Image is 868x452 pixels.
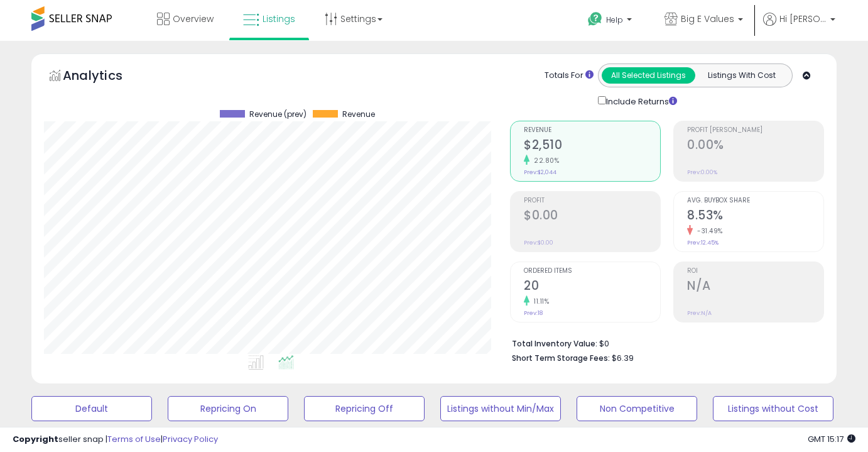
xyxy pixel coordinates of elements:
[173,13,214,25] span: Overview
[587,11,603,27] i: Get Help
[687,168,717,176] small: Prev: 0.00%
[529,156,559,165] small: 22.80%
[763,13,835,41] a: Hi [PERSON_NAME]
[577,396,697,421] button: Non Competitive
[687,278,823,295] h2: N/A
[524,138,660,155] h2: $2,510
[524,208,660,225] h2: $0.00
[512,335,815,350] li: $0
[612,352,634,364] span: $6.39
[687,197,823,204] span: Avg. Buybox Share
[163,433,218,445] a: Privacy Policy
[512,353,610,363] b: Short Term Storage Fees:
[63,67,147,87] h5: Analytics
[13,433,58,445] strong: Copyright
[808,433,855,445] span: 2025-08-17 15:17 GMT
[687,268,823,275] span: ROI
[524,239,553,246] small: Prev: $0.00
[524,309,543,317] small: Prev: 18
[524,127,660,134] span: Revenue
[545,70,594,82] div: Totals For
[681,13,734,25] span: Big E Values
[168,396,288,421] button: Repricing On
[263,13,295,25] span: Listings
[440,396,561,421] button: Listings without Min/Max
[602,67,695,84] button: All Selected Listings
[779,13,827,25] span: Hi [PERSON_NAME]
[524,197,660,204] span: Profit
[606,14,623,25] span: Help
[687,127,823,134] span: Profit [PERSON_NAME]
[524,168,556,176] small: Prev: $2,044
[589,94,692,108] div: Include Returns
[31,396,152,421] button: Default
[342,110,375,119] span: Revenue
[695,67,788,84] button: Listings With Cost
[713,396,833,421] button: Listings without Cost
[524,278,660,295] h2: 20
[304,396,425,421] button: Repricing Off
[249,110,307,119] span: Revenue (prev)
[687,239,719,246] small: Prev: 12.45%
[687,208,823,225] h2: 8.53%
[529,297,549,306] small: 11.11%
[13,434,218,446] div: seller snap | |
[107,433,161,445] a: Terms of Use
[693,226,723,236] small: -31.49%
[687,138,823,155] h2: 0.00%
[578,2,644,41] a: Help
[512,338,597,349] b: Total Inventory Value:
[687,309,712,317] small: Prev: N/A
[524,268,660,275] span: Ordered Items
